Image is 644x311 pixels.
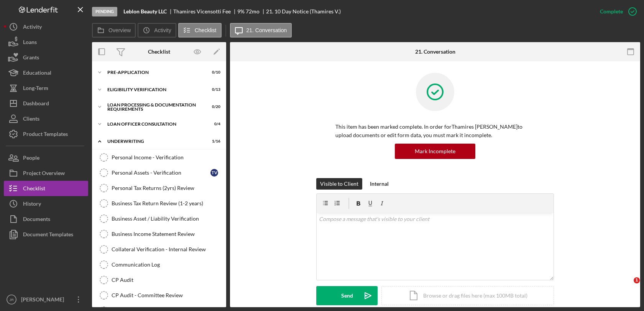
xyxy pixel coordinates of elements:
[4,196,88,211] button: History
[23,80,48,98] div: Long-Term
[96,288,222,303] a: CP Audit - Committee Review
[112,216,222,222] div: Business Asset / Liability Verification
[4,19,88,34] button: Activity
[341,286,353,305] div: Send
[207,139,220,144] div: 1 / 16
[4,96,88,111] button: Dashboard
[4,111,88,126] button: Clients
[23,96,49,113] div: Dashboard
[9,298,14,302] text: JR
[246,27,287,33] label: 21. Conversation
[370,178,389,190] div: Internal
[23,150,39,167] div: People
[23,34,37,52] div: Loans
[4,227,88,242] button: Document Templates
[207,122,220,126] div: 0 / 4
[96,180,222,196] a: Personal Tax Returns (2yrs) Review
[395,144,475,159] button: Mark Incomplete
[23,50,39,67] div: Grants
[4,126,88,142] button: Product Templates
[415,144,455,159] div: Mark Incomplete
[4,150,88,165] a: People
[96,211,222,226] a: Business Asset / Liability Verification
[23,65,51,82] div: Educational
[154,27,171,33] label: Activity
[112,231,222,237] div: Business Income Statement Review
[23,165,65,183] div: Project Overview
[123,8,167,15] b: Leblon Beauty LLC
[107,70,201,75] div: Pre-Application
[316,178,362,190] button: Visible to Client
[23,227,73,244] div: Document Templates
[195,27,217,33] label: Checklist
[210,169,218,177] div: T V
[23,181,45,198] div: Checklist
[92,23,136,38] button: Overview
[207,70,220,75] div: 0 / 10
[415,49,455,55] div: 21. Conversation
[230,23,292,38] button: 21. Conversation
[107,139,201,144] div: Underwriting
[112,170,210,176] div: Personal Assets - Verification
[4,211,88,227] button: Documents
[107,87,201,92] div: Eligibility Verification
[96,150,222,165] a: Personal Income - Verification
[335,123,535,140] p: This item has been marked complete. In order for Thamires [PERSON_NAME] to upload documents or ed...
[4,34,88,50] button: Loans
[112,277,222,283] div: CP Audit
[634,277,640,283] span: 1
[112,292,222,298] div: CP Audit - Committee Review
[320,178,358,190] div: Visible to Client
[23,19,42,36] div: Activity
[112,185,222,191] div: Personal Tax Returns (2yrs) Review
[23,196,41,213] div: History
[4,292,88,307] button: JR[PERSON_NAME]
[23,211,50,229] div: Documents
[96,257,222,272] a: Communication Log
[178,23,222,38] button: Checklist
[246,8,260,15] div: 72 mo
[138,23,176,38] button: Activity
[366,178,393,190] button: Internal
[108,27,131,33] label: Overview
[618,277,636,296] iframe: Intercom live chat
[4,50,88,65] button: Grants
[4,65,88,80] button: Educational
[4,80,88,96] button: Long-Term
[96,196,222,211] a: Business Tax Return Review (1-2 years)
[96,272,222,288] a: CP Audit
[23,111,39,128] div: Clients
[96,242,222,257] a: Collateral Verification - Internal Review
[237,8,245,15] div: 9 %
[112,154,222,160] div: Personal Income - Verification
[112,262,222,268] div: Communication Log
[96,226,222,242] a: Business Income Statement Review
[4,181,88,196] button: Checklist
[600,4,623,19] div: Complete
[23,126,68,144] div: Product Templates
[107,122,201,126] div: Loan Officer Consultation
[207,87,220,92] div: 0 / 13
[316,286,378,305] button: Send
[96,165,222,180] a: Personal Assets - VerificationTV
[112,200,222,206] div: Business Tax Return Review (1-2 years)
[92,7,117,16] div: Pending
[148,49,170,55] div: Checklist
[207,105,220,109] div: 0 / 20
[4,165,88,181] button: Project Overview
[173,8,237,15] div: Thamires Vicensotti Fee
[112,246,222,252] div: Collateral Verification - Internal Review
[592,4,640,19] button: Complete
